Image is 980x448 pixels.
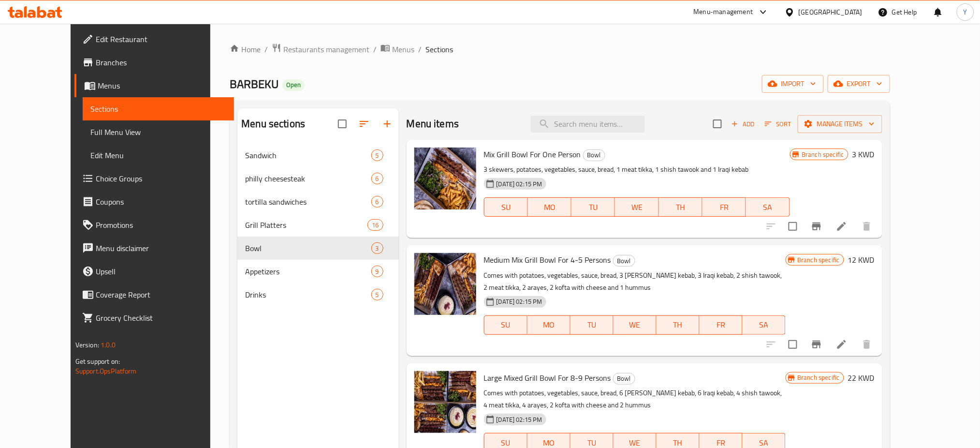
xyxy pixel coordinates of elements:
[74,213,234,237] a: Promotions
[75,355,120,368] span: Get support on:
[794,255,844,265] span: Branch specific
[96,242,227,254] span: Menu disclaimer
[783,334,803,355] span: Select to update
[488,200,524,214] span: SU
[484,197,528,217] button: SU
[657,315,700,335] button: TH
[96,219,227,231] span: Promotions
[372,290,383,299] span: 5
[493,179,546,189] span: [DATE] 02:15 PM
[371,266,383,277] div: items
[74,283,234,306] a: Coverage Report
[283,44,369,55] span: Restaurants management
[805,118,875,130] span: Manage items
[484,253,611,267] span: Medium Mix Grill Bowl For 4-5 Persons
[75,365,137,377] a: Support.OpsPlatform
[372,197,383,207] span: 6
[371,196,383,208] div: items
[96,33,227,45] span: Edit Restaurant
[660,318,696,332] span: TH
[237,213,398,237] div: Grill Platters16
[762,75,824,93] button: import
[230,43,890,56] nav: breadcrumb
[237,283,398,306] div: Drinks5
[101,339,116,351] span: 1.0.0
[571,197,615,217] button: TU
[425,44,453,55] span: Sections
[372,244,383,253] span: 3
[245,266,371,277] span: Appetizers
[371,242,383,254] div: items
[828,75,890,93] button: export
[230,73,278,95] span: BARBEKU
[614,315,657,335] button: WE
[90,149,227,161] span: Edit Menu
[96,173,227,184] span: Choice Groups
[368,221,382,230] span: 16
[373,44,377,55] li: /
[380,43,414,56] a: Menus
[414,371,476,433] img: Large Mixed Grill Bowl For 8-9 Persons
[90,126,227,138] span: Full Menu View
[575,200,611,214] span: TU
[532,200,568,214] span: MO
[527,315,570,335] button: MO
[746,197,790,217] button: SA
[855,215,878,238] button: delete
[835,78,882,90] span: export
[531,318,567,332] span: MO
[836,221,848,232] a: Edit menu item
[282,79,305,91] div: Open
[245,242,371,254] span: Bowl
[237,260,398,283] div: Appetizers9
[98,80,227,91] span: Menus
[245,219,367,231] span: Grill Platters
[245,196,371,208] span: tortilla sandwiches
[484,315,527,335] button: SU
[407,117,459,131] h2: Menu items
[762,117,794,132] button: Sort
[372,174,383,183] span: 6
[493,297,546,306] span: [DATE] 02:15 PM
[237,190,398,213] div: tortilla sandwiches6
[848,253,875,267] h6: 12 KWD
[367,219,383,231] div: items
[728,117,759,132] span: Add item
[613,373,635,385] div: Bowl
[237,237,398,260] div: Bowl3
[392,44,414,55] span: Menus
[74,28,234,51] a: Edit Restaurant
[83,120,234,144] a: Full Menu View
[83,97,234,120] a: Sections
[805,215,828,238] button: Branch-specific-item
[799,7,863,17] div: [GEOGRAPHIC_DATA]
[74,306,234,329] a: Grocery Checklist
[264,44,268,55] li: /
[703,318,739,332] span: FR
[805,333,828,356] button: Branch-specific-item
[237,144,398,167] div: Sandwich5
[798,115,882,133] button: Manage items
[574,318,610,332] span: TU
[245,289,371,300] span: Drinks
[245,173,371,184] span: philly cheesesteak
[750,200,786,214] span: SA
[96,57,227,68] span: Branches
[783,216,803,237] span: Select to update
[74,260,234,283] a: Upsell
[663,200,699,214] span: TH
[570,315,614,335] button: TU
[706,200,742,214] span: FR
[484,269,786,294] p: Comes with potatoes, vegetables, sauce, bread, 3 [PERSON_NAME] kebab, 3 Iraqi kebab, 2 shish tawo...
[836,339,848,350] a: Edit menu item
[694,6,753,18] div: Menu-management
[376,112,399,135] button: Add section
[484,164,790,176] p: 3 skewers, potatoes, vegetables, sauce, bread, 1 meat tikka, 1 shish tawook and 1 Iraqi kebab
[798,150,848,159] span: Branch specific
[743,315,786,335] button: SA
[855,333,878,356] button: delete
[371,173,383,184] div: items
[237,167,398,190] div: philly cheesesteak6
[702,197,746,217] button: FR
